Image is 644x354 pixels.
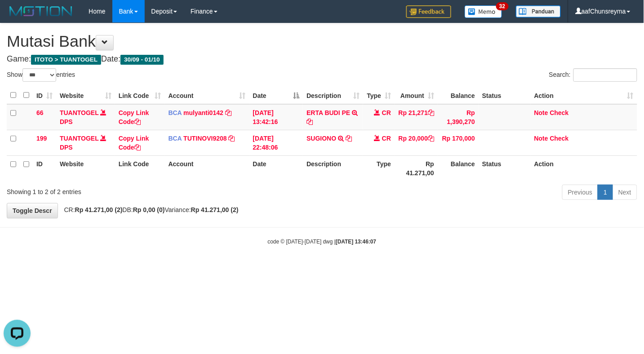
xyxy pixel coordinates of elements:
[229,135,235,142] a: Copy TUTINOVI9208 to clipboard
[496,2,508,10] span: 32
[36,109,44,116] span: 66
[33,87,56,104] th: ID: activate to sort column ascending
[598,185,613,200] a: 1
[531,87,637,104] th: Action: activate to sort column ascending
[60,109,99,116] a: TUANTOGEL
[60,135,99,142] a: TUANTOGEL
[549,68,637,82] label: Search:
[169,135,182,142] span: BCA
[438,87,479,104] th: Balance
[479,87,531,104] th: Status
[115,87,165,104] th: Link Code: activate to sort column ascending
[119,109,149,125] a: Copy Link Code
[613,185,637,200] a: Next
[22,68,56,82] select: Showentries
[534,109,548,116] a: Note
[479,155,531,181] th: Status
[7,184,262,196] div: Showing 1 to 2 of 2 entries
[120,55,164,65] span: 30/09 - 01/10
[428,135,434,142] a: Copy Rp 20,000 to clipboard
[60,206,239,213] span: CR: DB: Variance:
[249,155,303,181] th: Date
[165,87,249,104] th: Account: activate to sort column ascending
[249,87,303,104] th: Date: activate to sort column descending
[406,5,451,18] img: Feedback.jpg
[438,155,479,181] th: Balance
[7,203,58,218] a: Toggle Descr
[531,155,637,181] th: Action
[183,109,223,116] a: mulyanti0142
[562,185,598,200] a: Previous
[7,4,75,18] img: MOTION_logo.png
[438,104,479,130] td: Rp 1,390,270
[306,135,336,142] a: SUGIONO
[395,130,438,155] td: Rp 20,000
[395,87,438,104] th: Amount: activate to sort column ascending
[191,206,239,213] strong: Rp 41.271,00 (2)
[225,109,231,116] a: Copy mulyanti0142 to clipboard
[438,130,479,155] td: Rp 170,000
[363,87,395,104] th: Type: activate to sort column ascending
[115,155,165,181] th: Link Code
[249,130,303,155] td: [DATE] 22:48:06
[31,55,101,65] span: ITOTO > TUANTOGEL
[428,109,434,116] a: Copy Rp 21,271 to clipboard
[36,135,47,142] span: 199
[75,206,123,213] strong: Rp 41.271,00 (2)
[56,104,115,130] td: DPS
[336,239,376,245] strong: [DATE] 13:46:07
[268,239,377,245] small: code © [DATE]-[DATE] dwg |
[7,32,637,50] h1: Mutasi Bank
[7,55,637,64] h4: Game: Date:
[382,109,391,116] span: CR
[306,118,313,125] a: Copy ERTA BUDI PE to clipboard
[516,5,561,18] img: panduan.png
[382,135,391,142] span: CR
[346,135,352,142] a: Copy SUGIONO to clipboard
[363,155,395,181] th: Type
[165,155,249,181] th: Account
[306,109,350,116] a: ERTA BUDI PE
[303,87,363,104] th: Description: activate to sort column ascending
[56,155,115,181] th: Website
[573,68,637,82] input: Search:
[56,130,115,155] td: DPS
[56,87,115,104] th: Website: activate to sort column ascending
[303,155,363,181] th: Description
[534,135,548,142] a: Note
[4,4,31,31] button: Open LiveChat chat widget
[249,104,303,130] td: [DATE] 13:42:16
[395,104,438,130] td: Rp 21,271
[133,206,165,213] strong: Rp 0,00 (0)
[169,109,182,116] span: BCA
[183,135,227,142] a: TUTINOVI9208
[33,155,56,181] th: ID
[550,109,569,116] a: Check
[395,155,438,181] th: Rp 41.271,00
[465,5,502,18] img: Button%20Memo.svg
[7,68,75,82] label: Show entries
[550,135,569,142] a: Check
[119,135,149,151] a: Copy Link Code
